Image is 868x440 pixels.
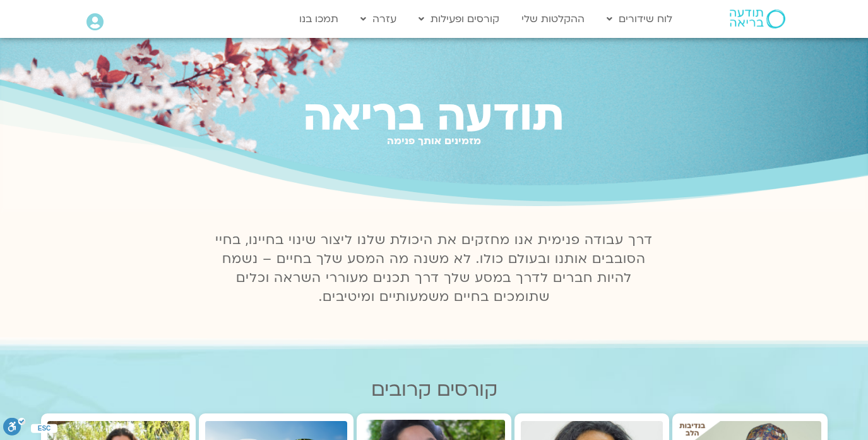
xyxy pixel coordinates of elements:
[412,7,506,31] a: קורסים ופעילות
[208,231,660,307] p: דרך עבודה פנימית אנו מחזקים את היכולת שלנו ליצור שינוי בחיינו, בחיי הסובבים אותנו ובעולם כולו. לא...
[354,7,403,31] a: עזרה
[515,7,591,31] a: ההקלטות שלי
[730,9,785,28] img: תודעה בריאה
[293,7,345,31] a: תמכו בנו
[600,7,679,31] a: לוח שידורים
[41,379,828,401] h2: קורסים קרובים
